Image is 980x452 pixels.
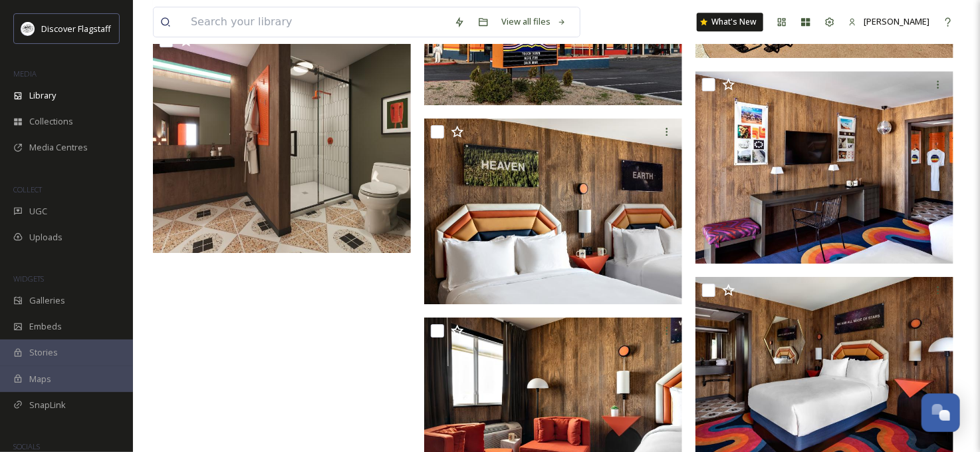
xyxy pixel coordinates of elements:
img: Americana Motor Hotel Two Queen Desk WebRes.jpg [695,71,953,264]
span: SOCIALS [13,441,40,451]
span: [PERSON_NAME] [864,15,929,27]
button: Open Chat [921,393,960,432]
img: Americana Motor Hotel Two Queen Detail WebRes.jpg [424,118,682,304]
a: What's New [697,13,763,31]
a: [PERSON_NAME] [842,9,936,35]
img: Untitled%20design%20(1).png [21,22,35,35]
span: Uploads [29,231,62,244]
span: Discover Flagstaff [41,23,111,35]
span: SnapLink [29,399,66,411]
span: Embeds [29,320,62,333]
span: Media Centres [29,141,88,154]
span: Stories [29,346,58,359]
span: WIDGETS [13,274,44,284]
span: UGC [29,205,47,218]
span: Maps [29,373,51,385]
span: Library [29,89,56,102]
span: Collections [29,115,73,128]
a: View all files [495,9,573,35]
span: Galleries [29,294,65,307]
span: COLLECT [13,184,42,194]
input: Search your library [184,7,447,37]
span: MEDIA [13,69,37,79]
img: 23.0403_Americana_GuestroomBath.jpg [153,27,411,253]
